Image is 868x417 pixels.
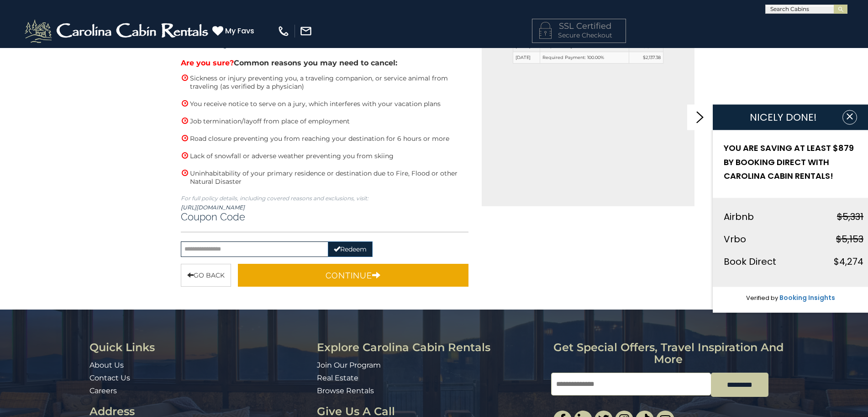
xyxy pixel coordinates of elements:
h4: SSL Certified [539,22,619,31]
h1: NICELY DONE! [724,112,842,123]
button: Redeem [328,241,373,257]
a: Careers [89,386,117,395]
li: Uninhabitability of your primary residence or destination due to Fire, Flood or other Natural Dis... [181,169,469,186]
td: $2,137.38 [629,52,663,63]
a: Join Our Program [317,361,381,369]
li: Job termination/layoff from place of employment [181,117,469,125]
div: $4,274 [834,253,863,269]
a: My Favs [212,25,257,37]
img: phone-regular-white.png [277,25,290,37]
h3: Quick Links [89,342,310,353]
h3: Get special offers, travel inspiration and more [551,342,785,366]
div: Airbnb [724,208,754,224]
strike: $5,153 [836,232,863,245]
span: Verified by [746,293,778,302]
p: Secure Checkout [539,31,619,40]
span: x [182,152,188,159]
h4: Common reasons you may need to cancel: [181,59,469,67]
a: [URL][DOMAIN_NAME] [181,204,245,211]
div: Coupon Code [181,211,469,232]
li: Lack of snowfall or adverse weather preventing you from skiing [181,152,469,160]
a: Booking Insights [779,293,835,302]
span: Book Direct [724,255,776,267]
span: Are you sure? [181,59,234,67]
a: Real Estate [317,374,358,382]
span: My Favs [225,25,254,37]
a: Contact Us [89,374,130,382]
span: x [182,170,188,176]
strike: $5,331 [837,210,863,223]
p: For full policy details, including covered reasons and exclusions, visit: [181,195,469,202]
span: x [182,100,188,107]
img: LOCKICON1.png [539,22,552,39]
button: Go Back [181,264,231,287]
a: Browse Rentals [317,386,374,395]
span: x [182,135,188,141]
li: Road closure preventing you from reaching your destination for 6 hours or more [181,134,469,143]
h3: Explore Carolina Cabin Rentals [317,342,544,353]
img: mail-regular-white.png [300,25,312,37]
div: Vrbo [724,231,746,246]
td: [DATE] [513,52,540,63]
h2: YOU ARE SAVING AT LEAST $879 BY BOOKING DIRECT WITH CAROLINA CABIN RENTALS! [724,141,863,183]
a: About Us [89,361,124,369]
li: You receive notice to serve on a jury, which interferes with your vacation plans [181,100,469,108]
td: Required Payment: 100.00% [540,52,629,63]
li: Sickness or injury preventing you, a traveling companion, or service animal from traveling (as ve... [181,74,469,91]
button: Continue [238,264,469,287]
span: x [182,75,188,81]
img: White-1-2.png [23,17,212,45]
span: x [182,118,188,124]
